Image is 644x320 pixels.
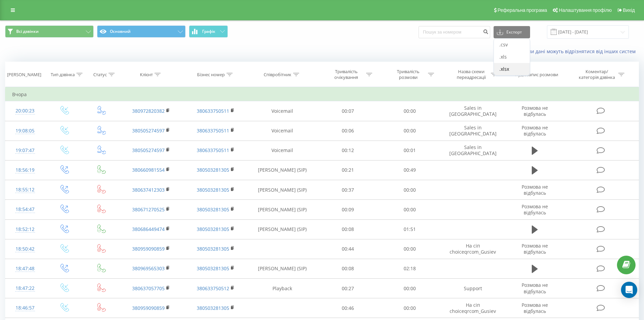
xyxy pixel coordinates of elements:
[12,282,38,295] div: 18:47:22
[12,164,38,177] div: 18:56:19
[197,206,229,213] a: 380503281305
[264,72,291,78] div: Співробітник
[328,69,364,80] div: Тривалість очікування
[189,25,228,38] button: Графік
[379,219,441,239] td: 01:51
[494,26,530,38] button: Експорт
[248,141,317,160] td: Voicemail
[499,54,507,60] span: .xls
[248,121,317,141] td: Voicemail
[12,242,38,256] div: 18:50:42
[197,127,229,134] a: 380633750511
[522,242,548,255] span: Розмова не відбулась
[522,184,548,196] span: Розмова не відбулась
[453,69,489,80] div: Назва схеми переадресації
[248,180,317,200] td: [PERSON_NAME] (SIP)
[12,203,38,216] div: 18:54:47
[379,200,441,219] td: 00:00
[197,226,229,232] a: 380503281305
[379,279,441,298] td: 00:00
[440,239,505,259] td: На сіп choiceqrcom_Gusiev
[559,7,612,13] span: Налаштування профілю
[248,279,317,298] td: Playback
[621,282,637,298] div: Open Intercom Messenger
[317,180,379,200] td: 00:37
[197,108,229,114] a: 380633750511
[132,285,165,292] a: 380637057705
[7,72,41,78] div: [PERSON_NAME]
[197,167,229,173] a: 380503281305
[379,259,441,278] td: 02:18
[248,101,317,121] td: Voicemail
[379,121,441,141] td: 00:00
[440,101,505,121] td: Sales in [GEOGRAPHIC_DATA]
[379,180,441,200] td: 00:00
[317,101,379,121] td: 00:07
[132,265,165,272] a: 380969565303
[499,66,509,72] span: .xlsx
[132,246,165,252] a: 380959090859
[132,147,165,153] a: 380505274597
[440,141,505,160] td: Sales in [GEOGRAPHIC_DATA]
[12,144,38,157] div: 19:07:47
[12,124,38,137] div: 19:08:05
[522,302,548,314] span: Розмова не відбулась
[317,259,379,278] td: 00:08
[522,105,548,117] span: Розмова не відбулась
[16,29,39,34] span: Всі дзвінки
[248,219,317,239] td: [PERSON_NAME] (SIP)
[317,298,379,318] td: 00:46
[51,72,75,78] div: Тип дзвінка
[5,88,639,101] td: Вчора
[197,187,229,193] a: 380503281305
[93,72,107,78] div: Статус
[390,69,426,80] div: Тривалість розмови
[197,147,229,153] a: 380633750511
[317,200,379,219] td: 00:09
[5,25,94,38] button: Всі дзвінки
[523,48,639,55] a: Коли дані можуть відрізнятися вiд інших систем
[132,206,165,213] a: 380671270525
[623,7,635,13] span: Вихід
[140,72,153,78] div: Клієнт
[516,72,558,78] div: Аудіозапис розмови
[317,160,379,180] td: 00:21
[197,305,229,311] a: 380503281305
[12,223,38,236] div: 18:52:12
[498,7,547,13] span: Реферальна програма
[12,183,38,196] div: 18:55:12
[577,69,617,80] div: Коментар/категорія дзвінка
[317,279,379,298] td: 00:27
[12,104,38,118] div: 20:00:23
[440,121,505,141] td: Sales in [GEOGRAPHIC_DATA]
[522,203,548,216] span: Розмова не відбулась
[522,124,548,137] span: Розмова не відбулась
[12,262,38,275] div: 18:47:48
[317,141,379,160] td: 00:12
[197,246,229,252] a: 380503281305
[317,239,379,259] td: 00:44
[379,101,441,121] td: 00:00
[197,72,225,78] div: Бізнес номер
[97,25,186,38] button: Основний
[248,200,317,219] td: [PERSON_NAME] (SIP)
[248,259,317,278] td: [PERSON_NAME] (SIP)
[248,160,317,180] td: [PERSON_NAME] (SIP)
[419,26,490,38] input: Пошук за номером
[379,239,441,259] td: 00:00
[12,301,38,315] div: 18:46:57
[379,298,441,318] td: 00:00
[132,187,165,193] a: 380637412303
[202,29,215,34] span: Графік
[132,305,165,311] a: 380959090859
[379,160,441,180] td: 00:49
[197,265,229,272] a: 380503281305
[132,108,165,114] a: 380972820382
[440,279,505,298] td: Support
[379,141,441,160] td: 00:01
[317,121,379,141] td: 00:06
[522,282,548,294] span: Розмова не відбулась
[197,285,229,292] a: 380633750512
[440,298,505,318] td: На сіп choiceqrcom_Gusiev
[499,41,508,48] span: .csv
